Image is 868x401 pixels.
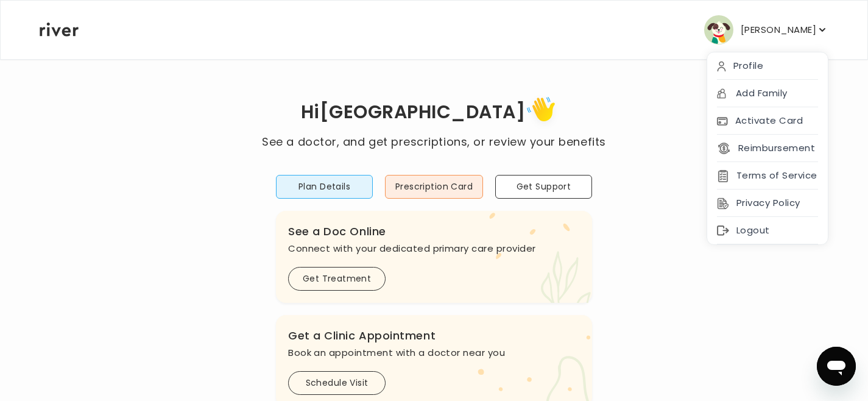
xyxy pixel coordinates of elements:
[262,93,605,133] h1: Hi [GEOGRAPHIC_DATA]
[288,327,580,344] h3: Get a Clinic Appointment
[741,21,816,38] p: [PERSON_NAME]
[288,223,580,240] h3: See a Doc Online
[385,175,483,199] button: Prescription Card
[717,140,815,157] button: Reimbursement
[262,133,605,151] p: See a doctor, and get prescriptions, or review your benefits
[288,240,580,257] p: Connect with your dedicated primary care provider
[707,190,828,217] div: Privacy Policy
[288,344,580,361] p: Book an appointment with a doctor near you
[276,175,373,199] button: Plan Details
[817,347,856,386] iframe: Button to launch messaging window
[704,15,828,44] button: user avatar[PERSON_NAME]
[288,371,386,395] button: Schedule Visit
[707,162,828,190] div: Terms of Service
[495,175,592,199] button: Get Support
[707,80,828,107] div: Add Family
[707,52,828,80] div: Profile
[288,267,386,291] button: Get Treatment
[707,107,828,135] div: Activate Card
[707,217,828,244] div: Logout
[704,15,733,44] img: user avatar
